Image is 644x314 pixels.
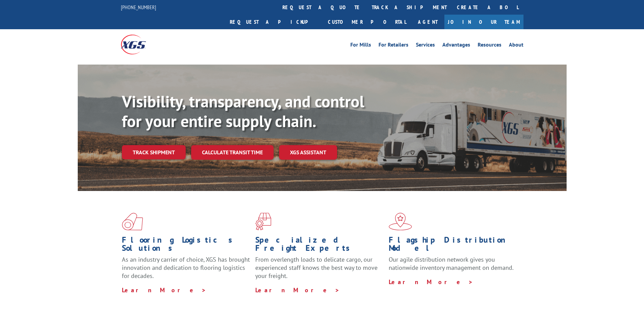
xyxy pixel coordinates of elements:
a: About [509,42,523,50]
img: xgs-icon-focused-on-flooring-red [255,213,271,230]
a: For Retailers [379,42,408,50]
a: Services [416,42,435,50]
a: Request a pickup [225,15,323,29]
a: Agent [411,15,444,29]
a: Learn More > [122,286,206,294]
h1: Flooring Logistics Solutions [122,236,250,256]
a: Learn More > [389,278,473,286]
a: Customer Portal [323,15,411,29]
h1: Flagship Distribution Model [389,236,517,256]
a: Join Our Team [444,15,523,29]
a: For Mills [350,42,371,50]
a: XGS ASSISTANT [279,145,337,160]
a: Calculate transit time [191,145,274,160]
b: Visibility, transparency, and control for your entire supply chain. [122,91,364,132]
a: Advantages [442,42,470,50]
a: Resources [478,42,501,50]
a: Track shipment [122,145,186,159]
img: xgs-icon-flagship-distribution-model-red [389,213,412,230]
h1: Specialized Freight Experts [255,236,384,256]
a: [PHONE_NUMBER] [121,4,156,11]
img: xgs-icon-total-supply-chain-intelligence-red [122,213,143,230]
p: From overlength loads to delicate cargo, our experienced staff knows the best way to move your fr... [255,256,384,286]
span: As an industry carrier of choice, XGS has brought innovation and dedication to flooring logistics... [122,256,250,280]
span: Our agile distribution network gives you nationwide inventory management on demand. [389,256,514,272]
a: Learn More > [255,286,340,294]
